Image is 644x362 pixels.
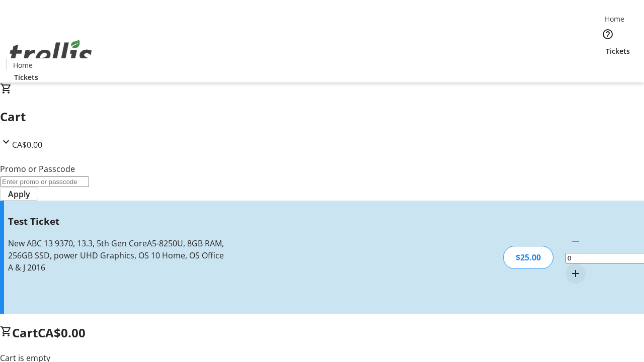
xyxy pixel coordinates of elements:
div: New ABC 13 9370, 13.3, 5th Gen CoreA5-8250U, 8GB RAM, 256GB SSD, power UHD Graphics, OS 10 Home, ... [8,237,228,274]
div: $25.00 [503,246,553,269]
a: Tickets [598,46,638,56]
a: Home [598,14,630,24]
button: Increment by one [566,263,586,284]
h3: Test Ticket [8,214,228,228]
span: Tickets [606,46,630,56]
button: Help [598,24,618,44]
a: Tickets [6,72,46,82]
span: Home [605,14,624,24]
a: Home [7,60,39,70]
span: CA$0.00 [38,324,86,341]
span: CA$0.00 [12,139,42,150]
span: Apply [8,188,30,200]
span: Tickets [14,72,38,82]
button: Cart [598,56,618,76]
img: Orient E2E Organization d0hUur2g40's Logo [6,29,96,79]
span: Home [13,60,33,70]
